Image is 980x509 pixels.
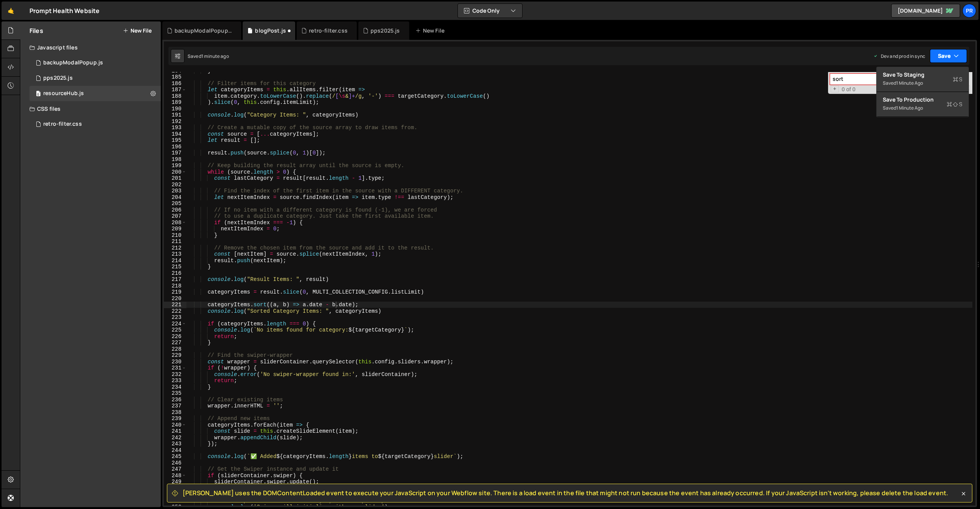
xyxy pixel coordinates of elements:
div: 232 [164,371,186,378]
div: 191 [164,112,186,118]
div: 219 [164,289,186,296]
div: Prompt Health Website [29,6,100,15]
span: S [947,100,962,108]
div: 193 [164,125,186,131]
button: Save to StagingS Saved1 minute ago [877,67,969,92]
div: 16625/45443.css [29,117,161,132]
div: 197 [164,150,186,156]
div: 196 [164,144,186,150]
div: 252 [164,498,186,504]
div: 1 minute ago [896,80,923,86]
span: 0 of 0 [839,86,859,93]
div: 202 [164,182,186,188]
div: 194 [164,131,186,138]
div: 231 [164,365,186,371]
div: 206 [164,207,186,213]
div: 244 [164,447,186,454]
div: 190 [164,106,186,112]
div: 195 [164,137,186,144]
div: 223 [164,314,186,321]
div: 203 [164,188,186,194]
div: 1 minute ago [201,53,229,59]
div: 192 [164,118,186,125]
div: 185 [164,74,186,80]
div: 239 [164,415,186,422]
div: 249 [164,479,186,485]
div: 241 [164,428,186,435]
div: pps2025.js [371,27,400,34]
div: 248 [164,473,186,479]
a: Pr [962,4,976,18]
a: 🤙 [2,2,20,20]
div: 205 [164,200,186,207]
div: retro-filter.css [43,121,82,128]
div: 237 [164,403,186,409]
div: backupModalPopup.js [43,59,103,66]
span: 0 [36,91,41,97]
div: 217 [164,276,186,283]
button: Save to ProductionS Saved1 minute ago [877,92,969,117]
div: Saved [188,53,229,59]
div: 209 [164,226,186,232]
span: S [953,76,962,83]
div: 216 [164,270,186,277]
h2: Files [29,26,43,35]
button: Code Only [458,4,522,18]
div: 246 [164,460,186,466]
div: 218 [164,283,186,289]
div: 186 [164,80,186,87]
div: 228 [164,346,186,353]
div: 16625/45860.js [29,55,161,71]
div: Saved [883,79,962,88]
div: 189 [164,99,186,106]
div: blogPost.js [255,27,286,34]
div: 208 [164,220,186,226]
div: 245 [164,453,186,460]
div: Dev and prod in sync [873,53,925,59]
div: 247 [164,466,186,473]
div: 198 [164,156,186,163]
div: 243 [164,441,186,447]
div: CSS files [20,101,161,117]
div: 16625/45293.js [29,71,161,86]
div: Save to Staging [883,71,962,79]
div: 229 [164,352,186,359]
div: resourceHub.js [43,90,84,97]
div: 210 [164,232,186,239]
button: New File [123,28,152,34]
div: 220 [164,296,186,302]
div: 236 [164,397,186,403]
div: Saved [883,103,962,113]
div: 225 [164,327,186,333]
div: 200 [164,169,186,176]
div: retro-filter.css [309,27,348,34]
div: 240 [164,422,186,429]
div: 207 [164,213,186,220]
div: 238 [164,409,186,416]
div: 242 [164,435,186,441]
div: 251 [164,491,186,498]
div: 233 [164,378,186,384]
div: 199 [164,163,186,169]
a: [DOMAIN_NAME] [891,4,960,18]
div: 230 [164,359,186,365]
div: 224 [164,321,186,327]
div: New File [415,27,448,34]
div: 226 [164,333,186,340]
div: 250 [164,485,186,492]
div: 222 [164,308,186,315]
div: 188 [164,93,186,100]
div: 187 [164,87,186,93]
div: 1 minute ago [896,105,923,111]
div: 16625/45859.js [29,86,161,101]
button: Save [930,49,967,63]
input: Search for [830,74,926,85]
span: [PERSON_NAME] uses the DOMContentLoaded event to execute your JavaScript on your Webflow site. Th... [183,489,948,497]
div: 215 [164,264,186,270]
div: 204 [164,194,186,201]
div: pps2025.js [43,75,73,82]
div: 235 [164,390,186,397]
div: Javascript files [20,40,161,55]
div: Save to Production [883,96,962,103]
